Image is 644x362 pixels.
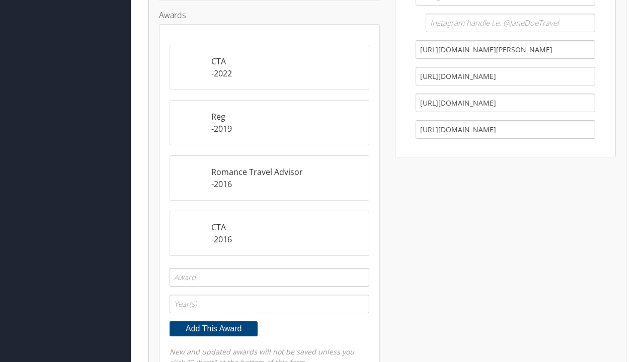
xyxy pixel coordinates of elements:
[426,14,595,32] input: Instagram handle i.e. @JaneDoeTravel
[416,40,595,59] input: Linkedin
[416,120,595,139] input: Blog
[170,295,369,313] input: Year(s)
[170,268,369,287] input: Award
[207,111,363,135] div: Reg - 2019
[207,166,363,190] div: Romance Travel Advisor - 2016
[170,321,258,336] button: Add this Award
[159,11,380,19] h4: Awards
[416,94,595,112] input: YouTube
[416,67,595,85] input: Pinterest
[207,55,363,79] div: CTA - 2022
[207,221,363,245] div: CTA - 2016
